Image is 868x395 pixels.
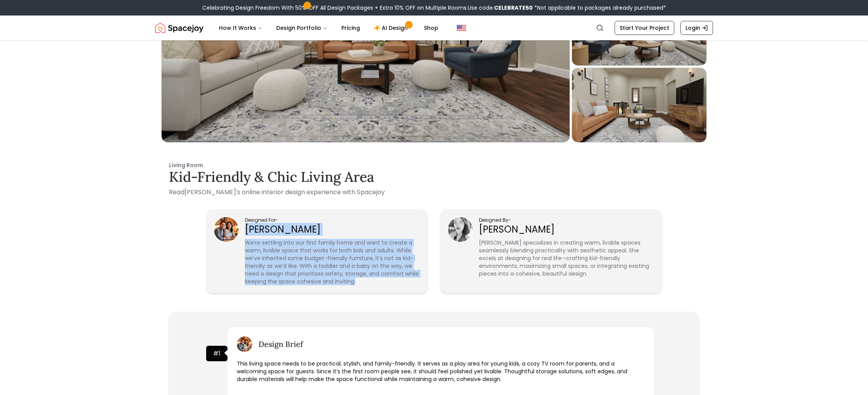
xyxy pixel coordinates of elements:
nav: Main [213,20,444,36]
p: We’re settling into our first family home and want to create a warm, livable space that works for... [245,239,420,285]
button: Design Portfolio [270,20,334,36]
button: How It Works [213,20,269,36]
a: AI Design [368,20,416,36]
span: Use code: [468,4,533,12]
a: Start Your Project [615,21,674,35]
span: *Not applicable to packages already purchased* [533,4,666,12]
span: # [213,349,219,358]
p: [PERSON_NAME] [245,223,420,236]
p: Designed For - [245,217,420,223]
p: Read [PERSON_NAME] 's online interior design experience with Spacejoy [169,188,699,197]
h3: Kid-Friendly & Chic Living Area [169,169,699,185]
div: 1 [206,346,227,361]
a: Login [680,21,713,35]
nav: Global [155,16,713,40]
p: [PERSON_NAME] [479,223,654,236]
a: Spacejoy [155,20,203,36]
p: This living space needs to be practical, stylish, and family-friendly. It serves as a play area f... [237,360,645,383]
a: Shop [418,20,444,36]
h2: Design Brief [258,339,303,350]
p: Designed By - [479,217,654,223]
img: United States [457,23,466,33]
img: Spacejoy Logo [155,20,203,36]
a: Pricing [335,20,366,36]
p: [PERSON_NAME] specializes in creating warm, livable spaces seamlessly blending practicality with ... [479,239,654,278]
img: Customer image [237,336,252,352]
b: CELEBRATE50 [494,4,533,12]
div: Celebrating Design Freedom With 50% OFF All Design Packages + Extra 10% OFF on Multiple Rooms. [202,4,666,12]
p: Living Room [169,161,699,169]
